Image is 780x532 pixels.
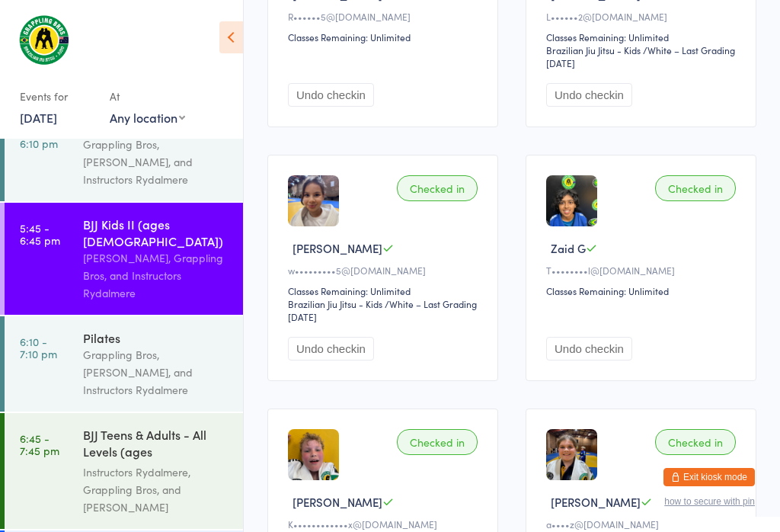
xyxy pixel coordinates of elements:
button: Exit kiosk mode [663,468,755,486]
div: R••••••5@[DOMAIN_NAME] [288,10,482,23]
a: 6:10 -7:10 pmPilatesGrappling Bros, [PERSON_NAME], and Instructors Rydalmere [5,316,243,412]
a: 5:10 -6:10 pmPilatesGrappling Bros, [PERSON_NAME], and Instructors Rydalmere [5,106,243,201]
span: [PERSON_NAME] [292,240,382,256]
div: Brazilian Jiu Jitsu - Kids [288,297,382,310]
div: BJJ Kids II (ages [DEMOGRAPHIC_DATA]) [83,216,230,249]
div: Checked in [655,429,736,455]
a: 6:45 -7:45 pmBJJ Teens & Adults - All Levels (ages [DEMOGRAPHIC_DATA]+)Instructors Rydalmere, Gra... [5,413,243,529]
div: Grappling Bros, [PERSON_NAME], and Instructors Rydalmere [83,136,230,188]
time: 5:45 - 6:45 pm [20,222,60,246]
div: BJJ Teens & Adults - All Levels (ages [DEMOGRAPHIC_DATA]+) [83,426,230,463]
div: Pilates [83,329,230,346]
div: Classes Remaining: Unlimited [546,30,740,43]
div: Classes Remaining: Unlimited [546,284,740,297]
div: Checked in [397,429,478,455]
time: 5:10 - 6:10 pm [20,125,58,149]
div: a••••z@[DOMAIN_NAME] [546,518,740,530]
div: Classes Remaining: Unlimited [288,284,482,297]
div: At [110,84,185,109]
img: Grappling Bros Rydalmere [15,11,72,69]
button: how to secure with pin [664,496,755,507]
span: Zaid G [551,240,586,256]
div: [PERSON_NAME], Grappling Bros, and Instructors Rydalmere [83,249,230,302]
div: Grappling Bros, [PERSON_NAME], and Instructors Rydalmere [83,346,230,399]
img: image1750667747.png [288,175,339,226]
span: [PERSON_NAME] [551,494,641,510]
div: T••••••••l@[DOMAIN_NAME] [546,264,740,277]
div: w•••••••••5@[DOMAIN_NAME] [288,264,482,277]
time: 6:45 - 7:45 pm [20,432,59,457]
div: L••••••2@[DOMAIN_NAME] [546,10,740,23]
img: image1708581368.png [288,429,339,480]
div: Instructors Rydalmere, Grappling Bros, and [PERSON_NAME] [83,463,230,516]
a: 5:45 -6:45 pmBJJ Kids II (ages [DEMOGRAPHIC_DATA])[PERSON_NAME], Grappling Bros, and Instructors ... [5,203,243,315]
span: [PERSON_NAME] [292,494,382,510]
button: Undo checkin [288,83,374,107]
div: Any location [110,109,185,126]
img: image1715673263.png [546,429,597,480]
a: [DATE] [20,109,57,126]
button: Undo checkin [288,337,374,361]
time: 6:10 - 7:10 pm [20,335,57,360]
button: Undo checkin [546,83,632,107]
div: Events for [20,84,94,109]
div: Checked in [655,175,736,201]
button: Undo checkin [546,337,632,361]
div: K••••••••••••x@[DOMAIN_NAME] [288,518,482,530]
div: Checked in [397,175,478,201]
div: Classes Remaining: Unlimited [288,30,482,43]
img: image1702277736.png [546,175,597,226]
div: Brazilian Jiu Jitsu - Kids [546,43,641,56]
